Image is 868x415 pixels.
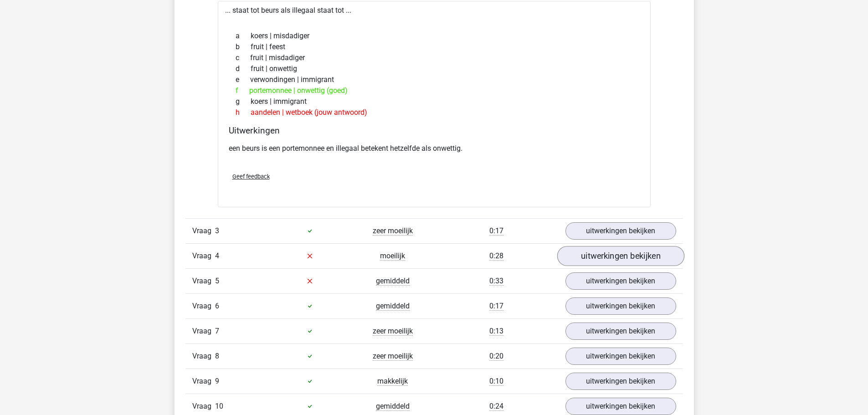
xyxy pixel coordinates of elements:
[215,377,219,385] span: 9
[565,373,676,390] a: uitwerkingen bekijken
[565,297,676,315] a: uitwerkingen bekijken
[229,85,640,96] div: portemonnee | onwettig (goed)
[565,272,676,290] a: uitwerkingen bekijken
[373,352,413,361] span: zeer moeilijk
[236,96,251,107] span: g
[489,402,503,411] span: 0:24
[192,376,215,387] span: Vraag
[192,401,215,412] span: Vraag
[192,326,215,337] span: Vraag
[218,1,651,207] div: ... staat tot beurs als illegaal staat tot ...
[215,352,219,360] span: 8
[229,52,640,63] div: fruit | misdadiger
[373,327,413,336] span: zeer moeilijk
[565,323,676,340] a: uitwerkingen bekijken
[236,52,250,63] span: c
[489,251,503,261] span: 0:28
[489,277,503,286] span: 0:33
[215,327,219,335] span: 7
[489,352,503,361] span: 0:20
[215,277,219,285] span: 5
[192,225,215,236] span: Vraag
[192,301,215,312] span: Vraag
[376,302,410,311] span: gemiddeld
[229,107,640,118] div: aandelen | wetboek (jouw antwoord)
[380,251,405,261] span: moeilijk
[229,143,640,154] p: een beurs is een portemonnee en illegaal betekent hetzelfde als onwettig.
[236,74,250,85] span: e
[557,246,684,266] a: uitwerkingen bekijken
[236,31,251,41] span: a
[377,377,408,386] span: makkelijk
[229,31,640,41] div: koers | misdadiger
[565,348,676,365] a: uitwerkingen bekijken
[229,96,640,107] div: koers | immigrant
[236,63,251,74] span: d
[215,402,223,410] span: 10
[236,85,249,96] span: f
[489,302,503,311] span: 0:17
[565,222,676,240] a: uitwerkingen bekijken
[236,107,251,118] span: h
[192,276,215,287] span: Vraag
[229,63,640,74] div: fruit | onwettig
[192,351,215,362] span: Vraag
[376,277,410,286] span: gemiddeld
[565,398,676,415] a: uitwerkingen bekijken
[215,302,219,310] span: 6
[489,327,503,336] span: 0:13
[229,41,640,52] div: fruit | feest
[232,173,270,180] span: Geef feedback
[229,125,640,136] h4: Uitwerkingen
[376,402,410,411] span: gemiddeld
[215,226,219,235] span: 3
[489,377,503,386] span: 0:10
[215,251,219,260] span: 4
[489,226,503,236] span: 0:17
[229,74,640,85] div: verwondingen | immigrant
[236,41,251,52] span: b
[373,226,413,236] span: zeer moeilijk
[192,251,215,261] span: Vraag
